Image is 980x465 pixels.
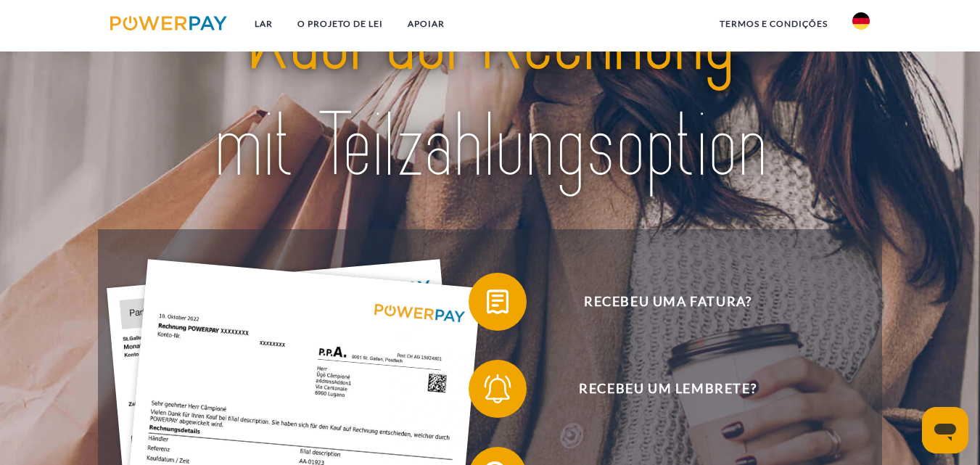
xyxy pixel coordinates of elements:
font: Lar [255,18,273,29]
font: O PROJETO DE LEI [297,18,383,29]
img: qb_bell.svg [479,371,516,407]
font: APOIAR [408,18,445,29]
a: Lar [242,11,285,37]
img: qb_bill.svg [479,284,516,320]
font: termos e Condições [720,18,828,29]
a: termos e Condições [707,11,840,37]
img: logo-powerpay.svg [110,16,227,30]
button: Recebeu uma fatura? [469,273,846,331]
a: O PROJETO DE LEI [285,11,395,37]
font: Recebeu uma fatura? [584,293,752,309]
iframe: Botão para abrir a janela de mensagens [922,407,968,453]
img: de [852,12,870,30]
font: Recebeu um lembrete? [579,380,757,396]
a: APOIAR [395,11,457,37]
button: Recebeu um lembrete? [469,360,846,418]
